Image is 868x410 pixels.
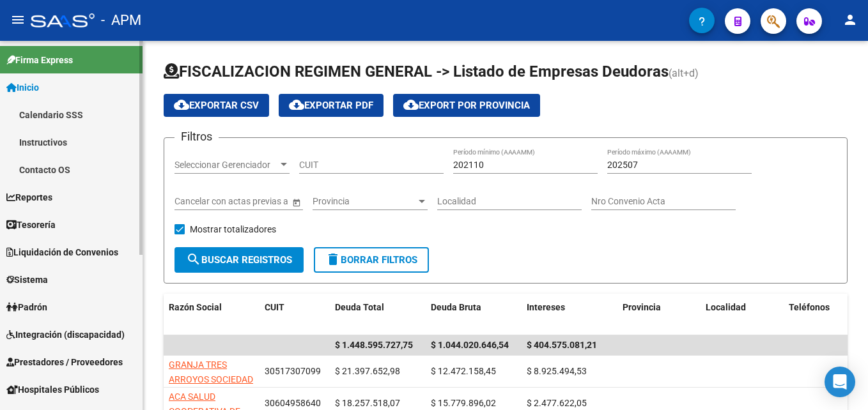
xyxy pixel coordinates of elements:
[789,302,830,312] span: Teléfonos
[164,63,669,80] span: FISCALIZACION REGIMEN GENERAL -> Listado de Empresas Deudoras
[6,190,52,204] span: Reportes
[260,294,330,336] datatable-header-cell: CUIT
[186,254,292,266] span: Buscar Registros
[190,222,276,237] span: Mostrar totalizadores
[6,300,47,314] span: Padrón
[431,366,496,376] span: $ 12.472.158,45
[265,398,321,408] span: 30604958640
[669,67,699,79] span: (alt+d)
[6,355,123,369] span: Prestadores / Proveedores
[174,160,278,171] span: Seleccionar Gerenciador
[265,366,321,376] span: 30517307099
[164,294,260,336] datatable-header-cell: Razón Social
[335,398,400,408] span: $ 18.257.518,07
[6,273,48,287] span: Sistema
[6,328,125,342] span: Integración (discapacidad)
[842,12,858,27] mat-icon: person
[289,97,304,112] mat-icon: cloud_download
[6,53,73,67] span: Firma Express
[527,302,565,312] span: Intereses
[617,294,701,336] datatable-header-cell: Provincia
[431,398,496,408] span: $ 15.779.896,02
[279,94,384,117] button: Exportar PDF
[403,100,530,111] span: Export por Provincia
[101,6,141,34] span: - APM
[265,302,284,312] span: CUIT
[174,100,259,111] span: Exportar CSV
[527,366,587,376] span: $ 8.925.494,53
[522,294,617,336] datatable-header-cell: Intereses
[6,383,99,397] span: Hospitales Públicos
[290,195,303,209] button: Open calendar
[164,94,269,117] button: Exportar CSV
[169,302,222,312] span: Razón Social
[186,252,201,267] mat-icon: search
[6,80,39,95] span: Inicio
[335,366,400,376] span: $ 21.397.652,98
[335,340,413,350] span: $ 1.448.595.727,75
[623,302,661,312] span: Provincia
[426,294,522,336] datatable-header-cell: Deuda Bruta
[701,294,784,336] datatable-header-cell: Localidad
[825,367,855,397] div: Open Intercom Messenger
[174,97,189,112] mat-icon: cloud_download
[527,340,597,350] span: $ 404.575.081,21
[6,218,56,232] span: Tesorería
[289,100,373,111] span: Exportar PDF
[330,294,426,336] datatable-header-cell: Deuda Total
[403,97,419,112] mat-icon: cloud_download
[174,247,304,273] button: Buscar Registros
[313,196,416,207] span: Provincia
[10,12,26,27] mat-icon: menu
[431,340,509,350] span: $ 1.044.020.646,54
[174,128,219,146] h3: Filtros
[393,94,540,117] button: Export por Provincia
[314,247,429,273] button: Borrar Filtros
[6,245,118,259] span: Liquidación de Convenios
[325,252,341,267] mat-icon: delete
[706,302,746,312] span: Localidad
[431,302,481,312] span: Deuda Bruta
[325,254,417,266] span: Borrar Filtros
[335,302,384,312] span: Deuda Total
[527,398,587,408] span: $ 2.477.622,05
